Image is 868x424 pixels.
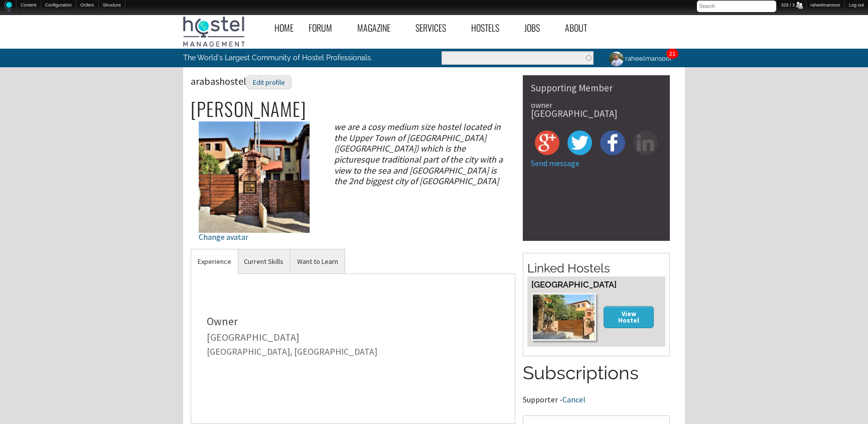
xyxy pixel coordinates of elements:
[246,75,292,87] a: Edit profile
[246,75,292,90] div: Edit profile
[633,130,658,155] img: in-square.png
[191,249,238,274] a: Experience
[207,316,499,327] div: Owner
[562,394,586,404] a: Cancel
[207,331,300,343] a: [GEOGRAPHIC_DATA]
[600,130,625,155] img: fb-square.png
[531,158,580,168] a: Send message
[199,121,310,232] img: arabashostel's picture
[531,101,662,109] div: owner
[291,249,345,274] a: Want to Learn
[604,306,654,328] a: View Hostel
[183,17,245,47] img: Hostel Management Home
[669,50,675,57] a: 21
[531,83,662,93] div: Supporting Member
[531,109,662,118] div: [GEOGRAPHIC_DATA]
[199,171,310,241] a: Change avatar
[191,98,515,119] h2: [PERSON_NAME]
[523,360,670,386] h2: Subscriptions
[442,51,594,65] input: Enter the terms you wish to search for.
[199,233,310,241] div: Change avatar
[350,17,408,39] a: Magazine
[301,17,350,39] a: Forum
[567,130,592,155] img: tw-square.png
[535,130,559,155] img: gp-square.png
[267,17,301,39] a: Home
[237,249,290,274] a: Current Skills
[4,1,12,12] img: Home
[527,260,665,277] h2: Linked Hostels
[523,360,670,403] section: Supporter -
[464,17,517,39] a: Hostels
[697,1,776,12] input: Search
[601,49,678,68] a: raheelmansoor
[326,121,515,187] div: we are a cosy medium size hostel located in the Upper Town of [GEOGRAPHIC_DATA]([GEOGRAPHIC_DATA]...
[207,347,499,356] div: [GEOGRAPHIC_DATA], [GEOGRAPHIC_DATA]
[191,75,292,87] span: arabashostel
[531,279,617,290] a: [GEOGRAPHIC_DATA]
[608,50,625,68] img: raheelmansoor's picture
[557,17,605,39] a: About
[408,17,464,39] a: Services
[517,17,557,39] a: Jobs
[183,49,392,67] p: The World's Largest Community of Hostel Professionals.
